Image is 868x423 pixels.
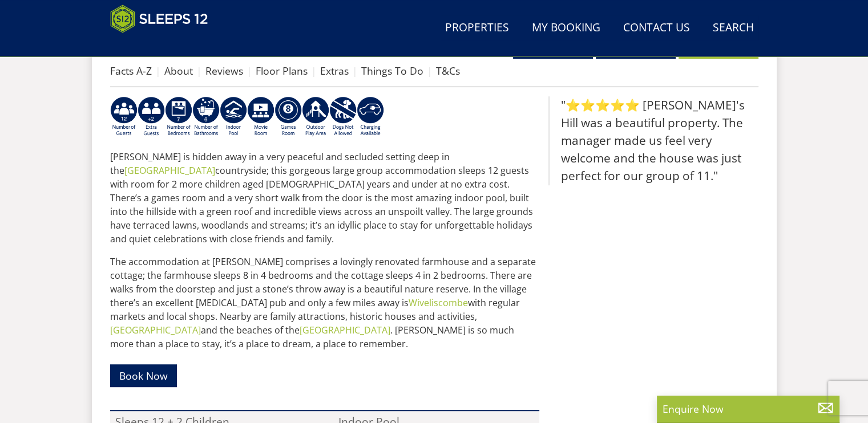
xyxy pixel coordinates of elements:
[361,64,423,78] a: Things To Do
[436,64,460,78] a: T&Cs
[320,64,349,78] a: Extras
[302,96,329,137] img: AD_4nXfjdDqPkGBf7Vpi6H87bmAUe5GYCbodrAbU4sf37YN55BCjSXGx5ZgBV7Vb9EJZsXiNVuyAiuJUB3WVt-w9eJ0vaBcHg...
[274,96,302,137] img: AD_4nXdrZMsjcYNLGsKuA84hRzvIbesVCpXJ0qqnwZoX5ch9Zjv73tWe4fnFRs2gJ9dSiUubhZXckSJX_mqrZBmYExREIfryF...
[164,64,193,78] a: About
[165,96,192,137] img: AD_4nXdUEjdWxyJEXfF2QMxcnH9-q5XOFeM-cCBkt-KsCkJ9oHmM7j7w2lDMJpoznjTsqM7kKDtmmF2O_bpEel9pzSv0KunaC...
[619,15,695,41] a: Contact Us
[110,150,539,246] p: [PERSON_NAME] is hidden away in a very peaceful and secluded setting deep in the countryside; thi...
[708,15,758,41] a: Search
[256,64,308,78] a: Floor Plans
[110,255,539,351] p: The accommodation at [PERSON_NAME] comprises a lovingly renovated farmhouse and a separate cottag...
[441,15,514,41] a: Properties
[124,164,215,177] a: [GEOGRAPHIC_DATA]
[357,96,384,137] img: AD_4nXcnT2OPG21WxYUhsl9q61n1KejP7Pk9ESVM9x9VetD-X_UXXoxAKaMRZGYNcSGiAsmGyKm0QlThER1osyFXNLmuYOVBV...
[110,64,152,78] a: Facts A-Z
[527,15,605,41] a: My Booking
[192,96,220,137] img: AD_4nXdmwCQHKAiIjYDk_1Dhq-AxX3fyYPYaVgX942qJE-Y7he54gqc0ybrIGUg6Qr_QjHGl2FltMhH_4pZtc0qV7daYRc31h...
[247,96,274,137] img: AD_4nXf5HeMvqMpcZ0fO9nf7YF2EIlv0l3oTPRmiQvOQ93g4dO1Y4zXKGJcBE5M2T8mhAf-smX-gudfzQQnK9-uH4PEbWu2YP...
[110,324,201,336] a: [GEOGRAPHIC_DATA]
[138,96,165,137] img: AD_4nXeP6WuvG491uY6i5ZIMhzz1N248Ei-RkDHdxvvjTdyF2JXhbvvI0BrTCyeHgyWBEg8oAgd1TvFQIsSlzYPCTB7K21VoI...
[548,96,758,185] blockquote: "⭐⭐⭐⭐⭐ [PERSON_NAME]'s Hill was a beautiful property. The manager made us feel very welcome and t...
[205,64,243,78] a: Reviews
[110,96,138,137] img: AD_4nXeyNBIiEViFqGkFxeZn-WxmRvSobfXIejYCAwY7p4slR9Pvv7uWB8BWWl9Rip2DDgSCjKzq0W1yXMRj2G_chnVa9wg_L...
[300,324,390,336] a: [GEOGRAPHIC_DATA]
[220,96,247,137] img: AD_4nXei2dp4L7_L8OvME76Xy1PUX32_NMHbHVSts-g-ZAVb8bILrMcUKZI2vRNdEqfWP017x6NFeUMZMqnp0JYknAB97-jDN...
[110,364,177,387] a: Book Now
[329,96,357,137] img: AD_4nXdtMqFLQeNd5SD_yg5mtFB1sUCemmLv_z8hISZZtoESff8uqprI2Ap3l0Pe6G3wogWlQaPaciGoyoSy1epxtlSaMm8_H...
[409,296,468,309] a: Wiveliscombe
[104,40,224,50] iframe: Customer reviews powered by Trustpilot
[663,401,834,416] p: Enquire Now
[110,5,208,33] img: Sleeps 12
